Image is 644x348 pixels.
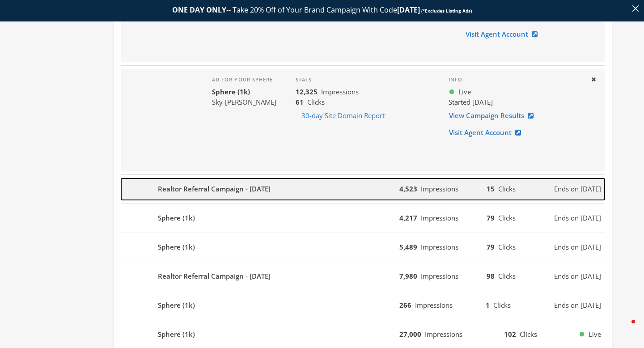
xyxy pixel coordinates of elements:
[554,242,601,252] span: Ends on [DATE]
[614,318,635,339] iframe: Intercom live chat
[399,213,417,222] b: 4,217
[307,98,325,106] span: Clicks
[458,87,471,97] span: Live
[449,124,527,141] a: Visit Agent Account
[520,330,537,339] span: Clicks
[554,213,601,223] span: Ends on [DATE]
[158,184,271,194] b: Realtor Referral Campaign - [DATE]
[486,301,490,310] b: 1
[465,26,543,42] a: Visit Agent Account
[554,184,601,194] span: Ends on [DATE]
[421,242,458,251] span: Impressions
[158,329,195,340] b: Sphere (1k)
[399,272,417,280] b: 7,980
[399,301,411,310] b: 266
[321,87,359,96] span: Impressions
[158,242,195,252] b: Sphere (1k)
[504,330,516,339] b: 102
[296,107,390,124] button: 30-day Site Domain Report
[487,184,495,193] b: 15
[212,76,276,83] h4: Ad for your sphere
[425,330,462,339] span: Impressions
[498,272,516,280] span: Clicks
[498,184,516,193] span: Clicks
[449,76,583,83] h4: Info
[421,184,458,193] span: Impressions
[158,300,195,310] b: Sphere (1k)
[498,242,516,251] span: Clicks
[449,107,539,124] a: View Campaign Results
[415,301,453,310] span: Impressions
[554,271,601,281] span: Ends on [DATE]
[493,301,511,310] span: Clicks
[121,178,605,200] button: Realtor Referral Campaign - [DATE]4,523Impressions15ClicksEnds on [DATE]
[589,329,601,340] span: Live
[487,213,495,222] b: 79
[296,98,304,106] b: 61
[296,76,434,83] h4: Stats
[121,208,605,229] button: Sphere (1k)4,217Impressions79ClicksEnds on [DATE]
[399,330,421,339] b: 27,000
[121,266,605,287] button: Realtor Referral Campaign - [DATE]7,980Impressions98ClicksEnds on [DATE]
[498,213,516,222] span: Clicks
[212,97,276,107] div: Sky-[PERSON_NAME]
[399,184,417,193] b: 4,523
[449,97,583,107] div: Started [DATE]
[421,272,458,280] span: Impressions
[399,242,417,251] b: 5,489
[121,295,605,316] button: Sphere (1k)266Impressions1ClicksEnds on [DATE]
[421,213,458,222] span: Impressions
[487,272,495,280] b: 98
[212,87,250,96] b: Sphere (1k)
[158,271,271,281] b: Realtor Referral Campaign - [DATE]
[121,324,605,345] button: Sphere (1k)27,000Impressions102ClicksLive
[158,213,195,223] b: Sphere (1k)
[296,87,318,96] b: 12,325
[487,242,495,251] b: 79
[554,300,601,310] span: Ends on [DATE]
[121,237,605,258] button: Sphere (1k)5,489Impressions79ClicksEnds on [DATE]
